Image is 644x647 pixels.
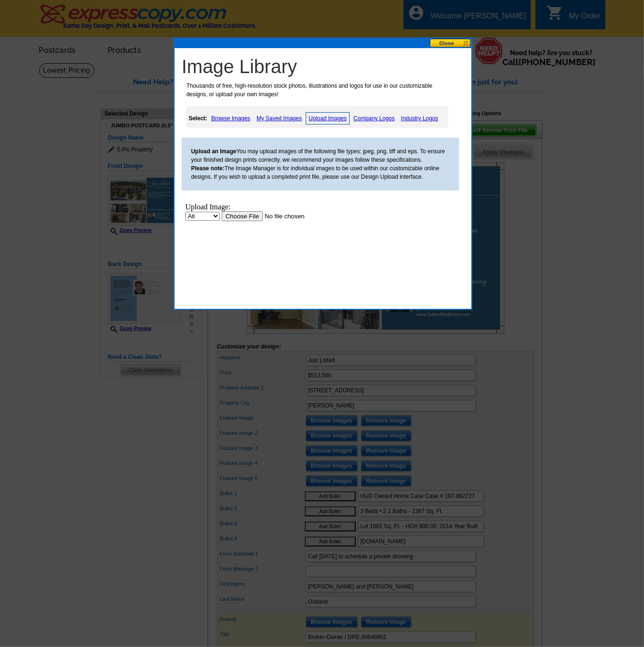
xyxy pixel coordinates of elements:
[182,82,452,99] p: Thousands of free, high-resolution stock photos, illustrations and logos for use in our customiza...
[182,138,459,191] div: You may upload images of the following file types: jpeg, png, tiff and eps. To ensure your finish...
[4,4,176,12] div: Upload Image:
[351,113,397,124] a: Company Logos
[189,115,207,122] strong: Select:
[191,148,236,155] b: Upload an Image
[254,113,304,124] a: My Saved Images
[455,428,644,647] iframe: LiveChat chat widget
[209,113,253,124] a: Browse Images
[306,112,350,124] a: Upload Images
[182,55,469,78] h1: Image Library
[399,113,441,124] a: Industry Logos
[191,165,225,172] b: Please note:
